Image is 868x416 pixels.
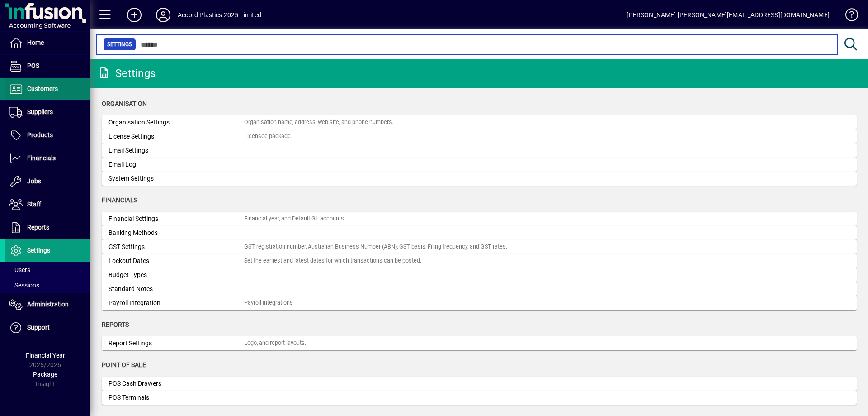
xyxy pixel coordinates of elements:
[27,324,50,331] span: Support
[27,224,49,231] span: Reports
[108,214,244,224] div: Financial Settings
[102,282,857,296] a: Standard Notes
[102,143,857,158] a: Email Settings
[102,268,857,282] a: Budget Types
[244,132,292,141] div: Licensee package.
[26,352,65,359] span: Financial Year
[108,256,244,266] div: Lockout Dates
[102,226,857,240] a: Banking Methods
[627,8,830,22] div: [PERSON_NAME] [PERSON_NAME][EMAIL_ADDRESS][DOMAIN_NAME]
[5,316,90,339] a: Support
[102,321,129,328] span: Reports
[102,361,146,368] span: Point of Sale
[108,339,244,348] div: Report Settings
[5,32,90,54] a: Home
[5,193,90,216] a: Staff
[5,293,90,316] a: Administration
[108,379,244,388] div: POS Cash Drawers
[149,7,178,23] button: Profile
[27,108,53,115] span: Suppliers
[27,39,44,46] span: Home
[9,282,39,289] span: Sessions
[102,100,147,107] span: Organisation
[102,212,857,226] a: Financial SettingsFinancial year, and Default GL accounts.
[244,339,306,348] div: Logo, and report layouts.
[5,216,90,239] a: Reports
[97,66,156,81] div: Settings
[108,118,244,127] div: Organisation Settings
[244,299,293,307] div: Payroll Integrations
[108,132,244,141] div: License Settings
[5,277,90,293] a: Sessions
[27,247,50,254] span: Settings
[5,55,90,77] a: POS
[9,266,30,273] span: Users
[102,391,857,405] a: POS Terminals
[27,62,39,69] span: POS
[108,270,244,280] div: Budget Types
[102,172,857,186] a: System Settings
[102,158,857,172] a: Email Log
[108,393,244,402] div: POS Terminals
[244,215,345,223] div: Financial year, and Default GL accounts.
[108,160,244,169] div: Email Log
[839,2,857,31] a: Knowledge Base
[102,336,857,350] a: Report SettingsLogo, and report layouts.
[27,131,53,139] span: Products
[102,115,857,129] a: Organisation SettingsOrganisation name, address, web site, and phone numbers.
[5,170,90,193] a: Jobs
[5,101,90,124] a: Suppliers
[102,296,857,310] a: Payroll IntegrationPayroll Integrations
[33,371,57,378] span: Package
[108,174,244,183] div: System Settings
[244,243,507,251] div: GST registration number, Australian Business Number (ABN), GST basis, Filing frequency, and GST r...
[102,240,857,254] a: GST SettingsGST registration number, Australian Business Number (ABN), GST basis, Filing frequenc...
[102,254,857,268] a: Lockout DatesSet the earliest and latest dates for which transactions can be posted.
[102,377,857,391] a: POS Cash Drawers
[27,154,56,162] span: Financials
[178,8,261,22] div: Accord Plastics 2025 Limited
[102,129,857,143] a: License SettingsLicensee package.
[244,257,421,265] div: Set the earliest and latest dates for which transactions can be posted.
[27,177,41,185] span: Jobs
[108,146,244,155] div: Email Settings
[108,284,244,294] div: Standard Notes
[107,40,132,49] span: Settings
[5,124,90,147] a: Products
[108,242,244,252] div: GST Settings
[27,201,41,208] span: Staff
[27,85,58,92] span: Customers
[108,228,244,238] div: Banking Methods
[120,7,149,23] button: Add
[5,147,90,170] a: Financials
[108,298,244,308] div: Payroll Integration
[102,196,137,204] span: Financials
[27,301,69,308] span: Administration
[5,262,90,277] a: Users
[244,118,393,127] div: Organisation name, address, web site, and phone numbers.
[5,78,90,100] a: Customers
